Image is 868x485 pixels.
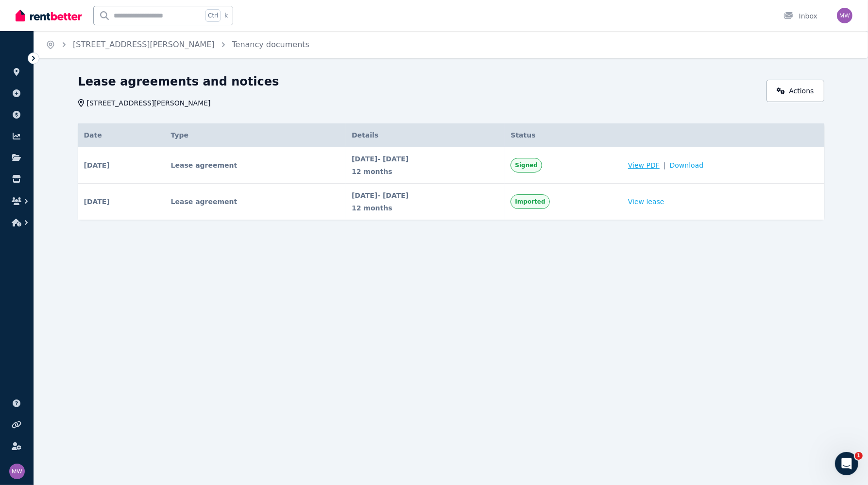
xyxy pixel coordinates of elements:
[515,198,545,206] span: Imported
[16,8,82,23] img: RentBetter
[9,464,25,479] img: May Wong
[224,12,228,19] span: k
[855,452,863,460] span: 1
[766,80,824,102] a: Actions
[352,154,499,164] span: [DATE] - [DATE]
[505,123,622,147] th: Status
[78,74,279,89] h1: Lease agreements and notices
[34,31,321,58] nav: Breadcrumb
[165,147,346,184] td: Lease agreement
[232,40,309,49] a: Tenancy documents
[515,161,538,169] span: Signed
[165,123,346,147] th: Type
[78,123,165,147] th: Date
[628,160,660,170] span: View PDF
[628,197,664,207] a: View lease
[835,452,858,475] iframe: Intercom live chat
[346,123,505,147] th: Details
[84,160,110,170] span: [DATE]
[73,40,215,49] a: [STREET_ADDRESS][PERSON_NAME]
[165,184,346,220] td: Lease agreement
[837,8,852,23] img: May Wong
[205,9,221,22] span: Ctrl
[670,160,704,170] span: Download
[84,197,110,207] span: [DATE]
[352,203,499,213] span: 12 months
[352,191,499,200] span: [DATE] - [DATE]
[783,11,817,21] div: Inbox
[87,98,211,108] span: [STREET_ADDRESS][PERSON_NAME]
[664,160,666,170] span: |
[352,167,499,176] span: 12 months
